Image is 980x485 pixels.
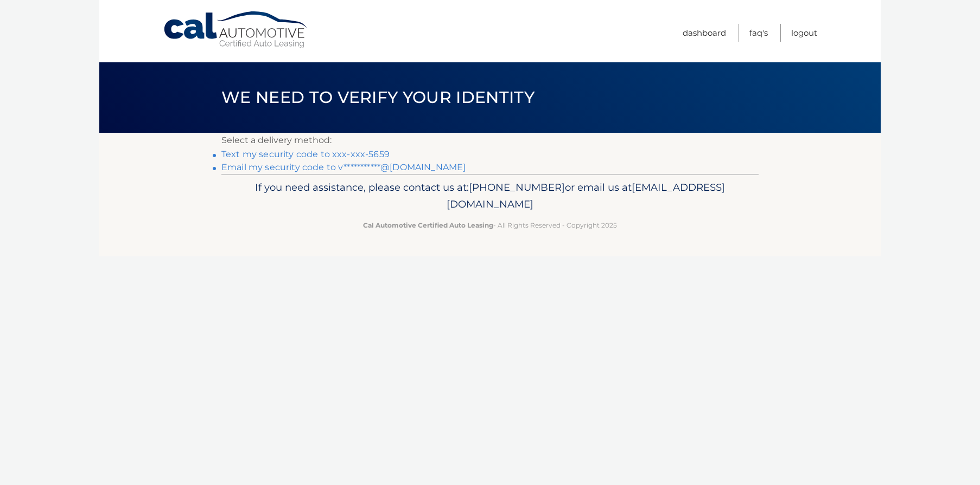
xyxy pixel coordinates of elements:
[683,24,726,42] a: Dashboard
[221,133,759,148] p: Select a delivery method:
[163,11,309,49] a: Cal Automotive
[221,87,534,107] span: We need to verify your identity
[221,149,390,159] a: Text my security code to xxx-xxx-5659
[791,24,817,42] a: Logout
[469,181,565,193] span: [PHONE_NUMBER]
[363,221,493,229] strong: Cal Automotive Certified Auto Leasing
[228,179,752,214] p: If you need assistance, please contact us at: or email us at
[749,24,768,42] a: FAQ's
[228,219,752,231] p: - All Rights Reserved - Copyright 2025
